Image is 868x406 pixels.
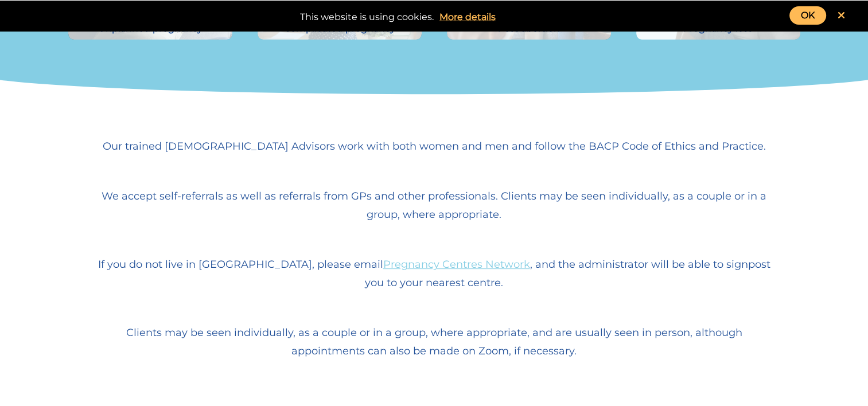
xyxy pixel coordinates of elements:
p: Our trained [DEMOGRAPHIC_DATA] Advisors work with both women and men and follow the BACP Code of ... [91,137,777,155]
a: Side view young woman looking away at window sitting on couch at home Pregnancy loss [636,31,800,42]
a: More details [434,9,501,25]
a: Front view of a sad girl embracing a pillow sitting on a couch Unplanned pregnancy [68,31,232,42]
a: Young woman discussing pregnancy problems with counsellor Complicated pregnancy [258,31,422,42]
a: Young couple in crisis trying solve problem during counselling Post abortion [447,31,611,42]
p: We accept self-referrals as well as referrals from GPs and other professionals. Clients may be se... [91,187,777,224]
p: If you do not live in [GEOGRAPHIC_DATA], please email , and the administrator will be able to sig... [91,255,777,292]
a: Pregnancy Centres Network [383,258,530,271]
a: OK [789,6,826,25]
div: This website is using cookies. [11,6,857,25]
p: Clients may be seen individually, as a couple or in a group, where appropriate, and are usually s... [91,323,777,360]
